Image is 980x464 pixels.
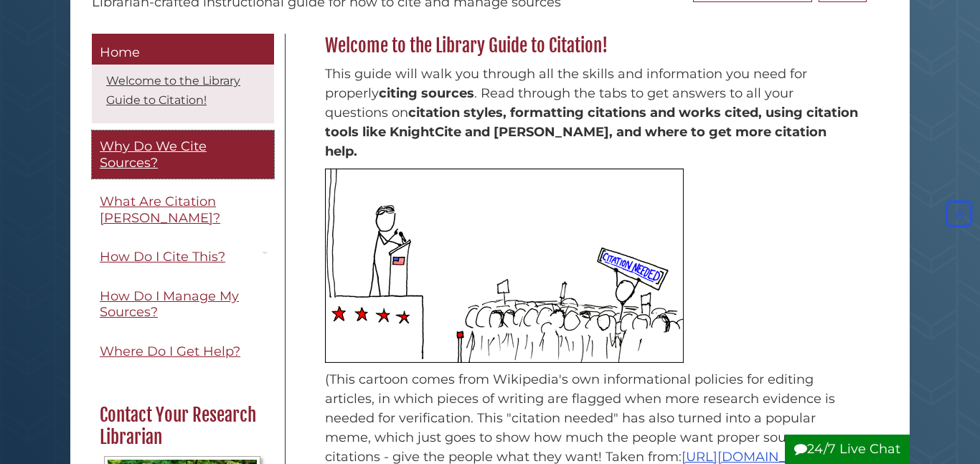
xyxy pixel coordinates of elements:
span: What Are Citation [PERSON_NAME]? [100,194,220,226]
span: Where Do I Get Help? [100,344,240,359]
a: Why Do We Cite Sources? [92,131,274,179]
span: How Do I Cite This? [100,249,225,265]
span: How Do I Manage My Sources? [100,288,239,321]
a: How Do I Cite This? [92,241,274,273]
h2: Contact Your Research Librarian [93,404,272,449]
h2: Welcome to the Library Guide to Citation! [318,34,867,57]
strong: citation styles, formatting citations and works cited, using citation tools like KnightCite and [... [325,105,858,159]
span: Why Do We Cite Sources? [100,138,207,171]
button: 24/7 Live Chat [785,435,910,464]
strong: citing sources [379,85,474,101]
a: How Do I Manage My Sources? [92,280,274,328]
a: Back to Top [942,206,976,222]
span: Home [100,44,140,60]
img: Stick figure cartoon of politician speaking to crowd, person holding sign that reads "citation ne... [325,169,684,363]
a: What Are Citation [PERSON_NAME]? [92,186,274,234]
a: Where Do I Get Help? [92,336,274,368]
span: This guide will walk you through all the skills and information you need for properly . Read thro... [325,66,858,159]
a: Welcome to the Library Guide to Citation! [106,74,240,107]
a: Home [92,34,274,65]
